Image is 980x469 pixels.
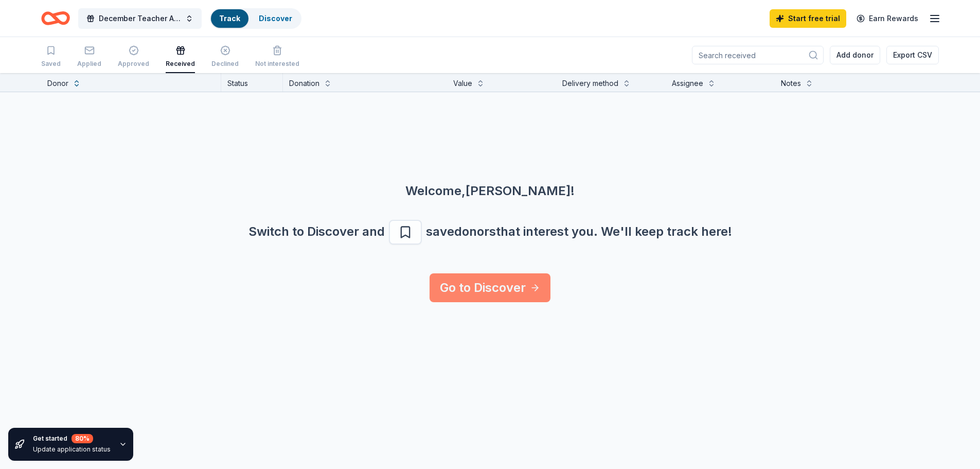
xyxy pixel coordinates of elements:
[33,445,111,454] div: Update application status
[259,14,292,23] a: Discover
[886,46,939,64] button: Export CSV
[692,46,824,64] input: Search received
[25,220,955,245] div: Switch to Discover and save donors that interest you. We ' ll keep track here!
[25,183,955,199] div: Welcome, [PERSON_NAME] !
[118,60,149,68] div: Approved
[211,60,239,68] div: Declined
[78,8,202,29] button: December Teacher Appreciation Event
[41,41,61,73] button: Saved
[41,60,61,68] div: Saved
[430,273,550,302] a: Go to Discover
[166,41,195,73] button: Received
[41,6,70,30] a: Home
[562,77,618,90] div: Delivery method
[33,434,111,443] div: Get started
[166,60,195,68] div: Received
[255,41,299,73] button: Not interested
[770,9,846,28] a: Start free trial
[672,77,703,90] div: Assignee
[99,12,181,25] span: December Teacher Appreciation Event
[77,60,101,68] div: Applied
[289,77,319,90] div: Donation
[453,77,472,90] div: Value
[210,8,301,29] button: TrackDiscover
[211,41,239,73] button: Declined
[118,41,149,73] button: Approved
[219,14,240,23] a: Track
[77,41,101,73] button: Applied
[850,9,924,28] a: Earn Rewards
[47,77,68,90] div: Donor
[72,434,93,443] div: 80 %
[255,60,299,68] div: Not interested
[781,77,801,90] div: Notes
[221,73,283,92] div: Status
[830,46,880,64] button: Add donor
